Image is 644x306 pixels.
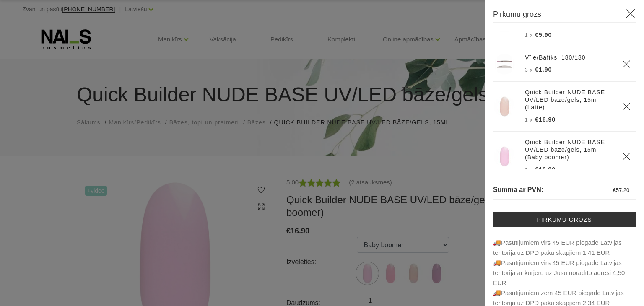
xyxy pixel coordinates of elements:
[616,187,629,193] span: 57.20
[622,60,631,68] a: Delete
[535,166,556,173] span: €16.90
[613,187,616,193] span: €
[535,116,556,123] span: €16.90
[493,186,543,193] span: Summa ar PVN:
[493,8,636,23] h3: Pirkumu grozs
[622,102,631,111] a: Delete
[525,167,533,173] span: 1 x
[535,66,552,73] span: €1.90
[525,88,612,111] a: Quick Builder NUDE BASE UV/LED bāze/gels, 15ml (Latte)
[493,212,636,227] a: Pirkumu grozs
[622,152,631,161] a: Delete
[525,138,612,161] a: Quick Builder NUDE BASE UV/LED bāze/gels, 15ml (Baby boomer)
[535,31,552,38] span: €5.90
[525,117,533,123] span: 1 x
[525,32,533,38] span: 1 x
[525,54,586,61] a: Vīle/Bafiks, 180/180
[525,67,533,73] span: 3 x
